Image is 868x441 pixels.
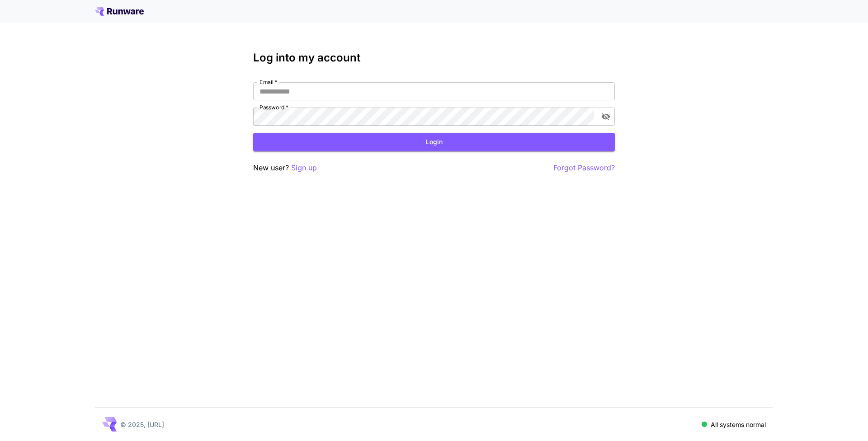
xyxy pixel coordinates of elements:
button: Login [253,133,615,151]
p: © 2025, [URL] [120,420,164,429]
button: Sign up [291,162,317,174]
h3: Log into my account [253,52,615,64]
label: Password [259,103,288,111]
p: All systems normal [711,420,766,429]
button: toggle password visibility [598,108,614,125]
p: New user? [253,162,317,174]
label: Email [259,78,277,86]
button: Forgot Password? [553,162,615,174]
